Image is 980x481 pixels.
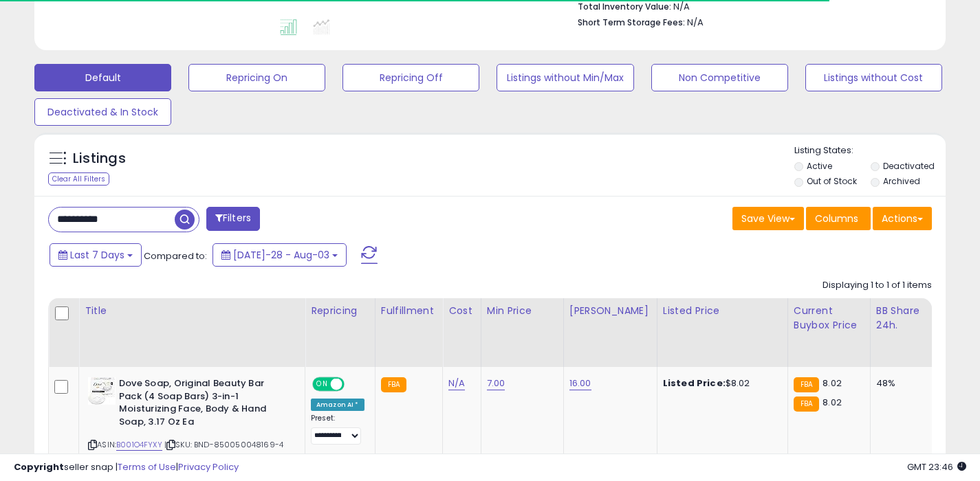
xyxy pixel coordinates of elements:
button: Filters [206,207,260,231]
div: Clear All Filters [48,172,109,186]
div: [PERSON_NAME] [569,304,651,318]
button: Last 7 Days [50,243,142,267]
label: Deactivated [883,160,935,172]
span: 8.02 [823,396,842,409]
a: 7.00 [487,377,505,390]
button: Repricing Off [342,64,479,91]
p: Listing States: [794,144,946,157]
button: Actions [873,207,932,230]
a: N/A [448,377,465,390]
button: Repricing On [188,64,325,91]
button: Columns [806,207,871,230]
a: 16.00 [569,377,591,390]
small: FBA [381,377,406,392]
div: Amazon AI * [311,399,364,411]
button: Deactivated & In Stock [34,98,171,126]
a: B001O4FYXY [116,439,162,451]
small: FBA [794,377,819,392]
div: seller snap | | [14,461,239,474]
div: Min Price [487,304,558,318]
a: Terms of Use [118,460,176,473]
div: Cost [448,304,475,318]
span: Compared to: [144,249,207,262]
div: 48% [876,377,922,390]
span: 2025-08-11 23:46 GMT [907,460,966,473]
h5: Listings [73,149,126,168]
div: Listed Price [663,304,782,318]
button: [DATE]-28 - Aug-03 [213,243,347,267]
div: BB Share 24h. [876,304,926,333]
span: 8.02 [823,377,842,390]
div: Fulfillment [381,304,437,318]
button: Non Competitive [651,64,788,91]
strong: Copyright [14,460,64,473]
span: OFF [342,379,364,390]
div: Preset: [311,414,364,445]
span: Last 7 Days [70,248,124,262]
b: Dove Soap, Original Beauty Bar Pack (4 Soap Bars) 3-in-1 Moisturizing Face, Body & Hand Soap, 3.1... [119,377,286,432]
span: ON [314,379,331,390]
button: Save View [732,207,804,230]
b: Listed Price: [663,377,726,390]
button: Default [34,64,171,91]
img: 41FXdWXX3WL._SL40_.jpg [88,377,116,405]
span: Columns [815,212,858,225]
div: Displaying 1 to 1 of 1 items [823,279,932,292]
a: Privacy Policy [178,460,239,473]
label: Out of Stock [807,175,857,187]
div: Current Buybox Price [794,304,864,333]
button: Listings without Min/Max [497,64,633,91]
div: $8.02 [663,377,777,390]
div: Repricing [311,304,369,318]
div: Title [85,304,299,318]
span: | SKU: BND-850050048169-4 [164,439,283,450]
span: [DATE]-28 - Aug-03 [233,248,329,262]
small: FBA [794,396,819,412]
label: Active [807,160,832,172]
label: Archived [883,175,920,187]
button: Listings without Cost [805,64,942,91]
